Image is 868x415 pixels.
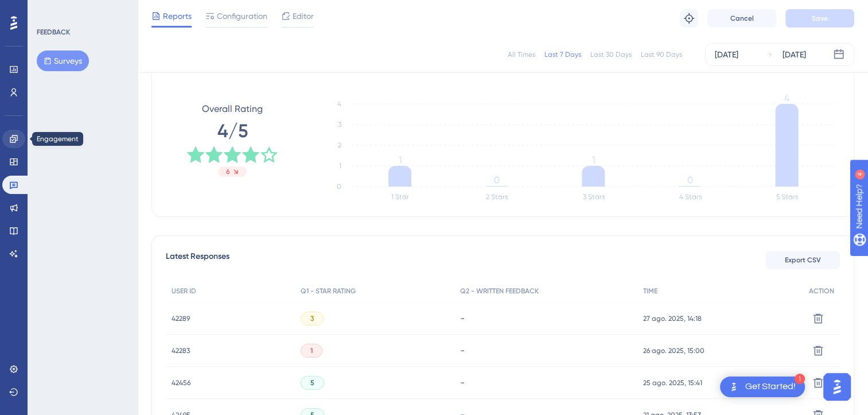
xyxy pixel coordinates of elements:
[172,346,190,355] span: 42283
[338,141,341,149] tspan: 2
[337,100,341,108] tspan: 4
[590,50,632,59] div: Last 30 Days
[687,174,693,185] tspan: 0
[643,286,657,296] span: TIME
[460,313,632,324] div: -
[784,92,789,103] tspan: 4
[494,174,500,185] tspan: 0
[707,9,776,28] button: Cancel
[301,286,356,296] span: Q1 - STAR RATING
[730,14,754,23] span: Cancel
[310,314,314,323] span: 3
[37,51,89,71] button: Surveys
[643,314,702,323] span: 27 ago. 2025, 14:18
[80,6,83,15] div: 4
[172,286,196,296] span: USER ID
[765,251,840,269] button: Export CSV
[293,9,314,23] span: Editor
[399,154,402,165] tspan: 1
[544,50,581,59] div: Last 7 Days
[592,154,595,165] tspan: 1
[27,3,72,17] span: Need Help?
[809,286,834,296] span: ACTION
[460,345,632,356] div: -
[641,50,682,59] div: Last 90 Days
[217,118,248,143] span: 4/5
[820,370,854,404] iframe: UserGuiding AI Assistant Launcher
[720,377,805,397] div: Open Get Started! checklist, remaining modules: 1
[745,381,796,393] div: Get Started!
[172,314,190,323] span: 42289
[202,102,263,116] span: Overall Rating
[460,377,632,388] div: -
[643,378,702,387] span: 25 ago. 2025, 15:41
[776,193,798,201] text: 5 Stars
[785,9,854,28] button: Save
[338,121,341,129] tspan: 3
[812,14,828,23] span: Save
[166,250,229,270] span: Latest Responses
[310,378,314,387] span: 5
[163,9,192,23] span: Reports
[337,183,341,191] tspan: 0
[785,255,821,265] span: Export CSV
[727,380,741,394] img: launcher-image-alternative-text
[37,28,70,37] div: FEEDBACK
[795,374,805,384] div: 1
[508,50,535,59] div: All Times
[391,193,409,201] text: 1 Star
[679,193,702,201] text: 4 Stars
[643,346,704,355] span: 26 ago. 2025, 15:00
[486,193,508,201] text: 2 Stars
[460,286,539,296] span: Q2 - WRITTEN FEEDBACK
[172,378,190,387] span: 42456
[217,9,267,23] span: Configuration
[783,48,806,61] div: [DATE]
[715,48,738,61] div: [DATE]
[339,162,341,170] tspan: 1
[310,346,313,355] span: 1
[226,167,229,176] span: 6
[583,193,605,201] text: 3 Stars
